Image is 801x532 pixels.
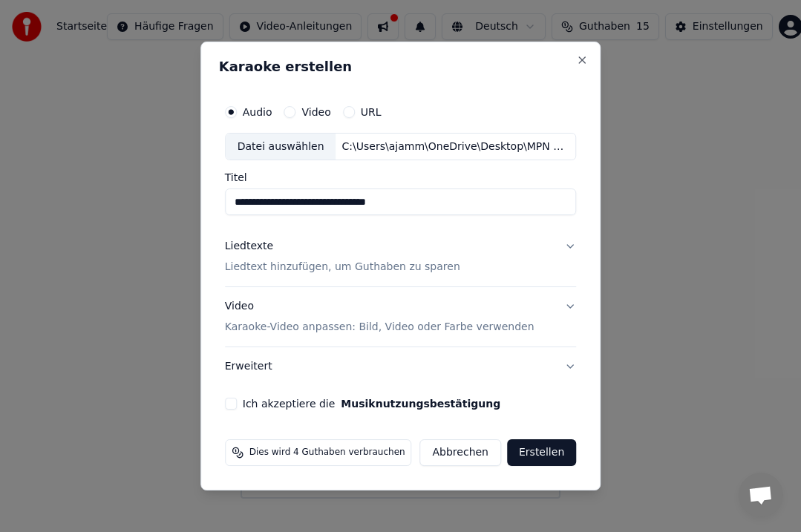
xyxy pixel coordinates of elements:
[225,288,577,347] button: VideoKaraoke-Video anpassen: Bild, Video oder Farbe verwenden
[225,260,460,275] p: Liedtext hinzufügen, um Guthaben zu sparen
[226,134,336,160] div: Datei auswählen
[243,107,272,117] label: Audio
[420,439,501,466] button: Abbrechen
[361,107,382,117] label: URL
[249,447,405,459] span: Dies wird 4 Guthaben verbrauchen
[225,300,534,335] div: Video
[336,139,576,154] div: C:\Users\ajamm\OneDrive\Desktop\MPN wave\AJ Production [GEOGRAPHIC_DATA]-Echoes of You.wav
[225,320,534,335] p: Karaoke-Video anpassen: Bild, Video oder Farbe verwenden
[225,173,577,183] label: Titel
[225,347,577,386] button: Erweitert
[507,439,576,466] button: Erstellen
[225,240,273,254] div: Liedtexte
[341,398,500,409] button: Ich akzeptiere die
[225,228,577,287] button: LiedtexteLiedtext hinzufügen, um Guthaben zu sparen
[219,60,583,73] h2: Karaoke erstellen
[243,398,500,409] label: Ich akzeptiere die
[302,107,331,117] label: Video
